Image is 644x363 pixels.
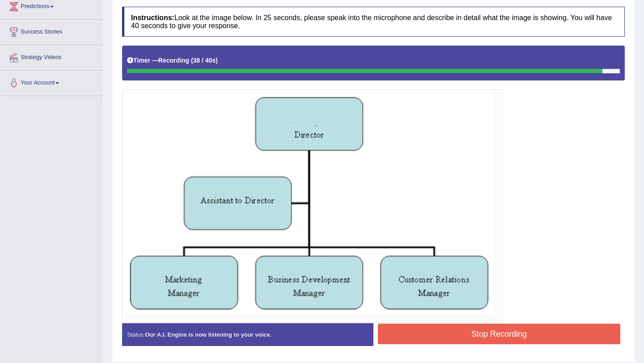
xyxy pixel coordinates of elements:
b: Instructions: [131,14,174,21]
h4: Look at the image below. In 25 seconds, please speak into the microphone and describe in detail w... [122,7,625,37]
b: Recording [158,57,189,64]
a: Strategy Videos [0,45,102,68]
b: 38 / 40s [193,57,216,64]
button: Stop Recording [378,324,620,344]
b: ( [191,57,193,64]
strong: Our A.I. Engine is now listening to your voice. [145,331,271,338]
a: Your Account [0,71,102,93]
div: Status: [122,323,373,346]
h5: Timer — [127,57,218,64]
a: Success Stories [0,20,102,42]
b: ) [216,57,218,64]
